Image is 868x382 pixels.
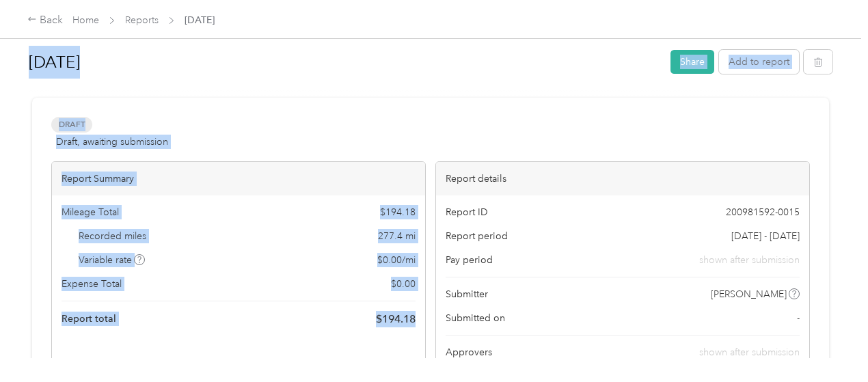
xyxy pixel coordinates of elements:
[446,287,488,301] span: Submitter
[670,50,714,74] button: Share
[699,346,800,358] span: shown after submission
[56,135,168,149] span: Draft, awaiting submission
[380,205,416,219] span: $ 194.18
[719,50,799,74] button: Add to report
[446,229,508,243] span: Report period
[446,345,492,359] span: Approvers
[62,205,119,219] span: Mileage Total
[791,305,868,382] iframe: Everlance-gr Chat Button Frame
[446,311,505,325] span: Submitted on
[436,162,809,195] div: Report details
[125,14,159,26] a: Reports
[27,12,63,29] div: Back
[376,311,416,327] span: $ 194.18
[391,277,416,291] span: $ 0.00
[51,117,92,133] span: Draft
[699,253,800,267] span: shown after submission
[377,253,416,267] span: $ 0.00 / mi
[446,253,493,267] span: Pay period
[711,287,787,301] span: [PERSON_NAME]
[378,229,416,243] span: 277.4 mi
[29,46,661,79] h1: Sep 2025
[62,312,116,326] span: Report total
[52,162,425,195] div: Report Summary
[79,253,146,267] span: Variable rate
[446,205,488,219] span: Report ID
[726,205,800,219] span: 200981592-0015
[72,14,99,26] a: Home
[185,13,215,27] span: [DATE]
[79,229,146,243] span: Recorded miles
[62,277,122,291] span: Expense Total
[731,229,800,243] span: [DATE] - [DATE]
